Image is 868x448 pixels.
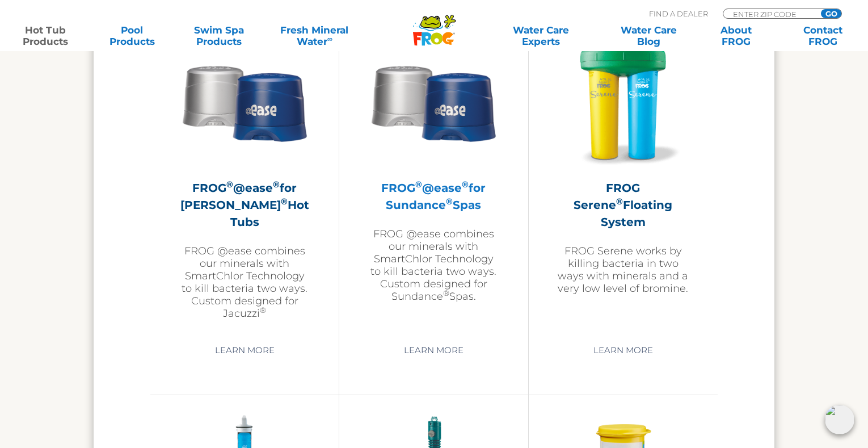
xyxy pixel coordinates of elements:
[202,340,288,361] a: Learn More
[281,196,288,207] sup: ®
[615,24,682,47] a: Water CareBlog
[272,24,357,47] a: Fresh MineralWater∞
[98,24,166,47] a: PoolProducts
[273,179,280,190] sup: ®
[368,228,499,303] p: FROG @ease combines our minerals with SmartChlor Technology to kill bacteria two ways. Custom des...
[443,288,449,298] sup: ®
[226,179,233,190] sup: ®
[557,245,689,295] p: FROG Serene works by killing bacteria in two ways with minerals and a very low level of bromine.
[186,24,253,47] a: Swim SpaProducts
[702,24,770,47] a: AboutFROG
[327,35,332,43] sup: ∞
[557,36,689,168] img: hot-tub-product-serene-floater-300x300.png
[789,24,857,47] a: ContactFROG
[580,340,666,361] a: Learn More
[391,340,477,361] a: Learn More
[486,24,596,47] a: Water CareExperts
[616,196,623,207] sup: ®
[11,24,79,47] a: Hot TubProducts
[732,9,808,19] input: Zip Code Form
[557,179,689,231] h2: FROG Serene Floating System
[179,36,310,332] a: FROG®@ease®for [PERSON_NAME]®Hot TubsFROG @ease combines our minerals with SmartChlor Technology ...
[821,9,841,18] input: GO
[368,36,499,168] img: Sundance-cartridges-2-300x300.png
[260,305,266,315] sup: ®
[368,36,499,332] a: FROG®@ease®for Sundance®SpasFROG @ease combines our minerals with SmartChlor Technology to kill b...
[179,245,310,320] p: FROG @ease combines our minerals with SmartChlor Technology to kill bacteria two ways. Custom des...
[446,196,453,207] sup: ®
[179,179,310,231] h2: FROG @ease for [PERSON_NAME] Hot Tubs
[415,179,422,190] sup: ®
[179,36,310,168] img: Sundance-cartridges-2-300x300.png
[649,9,708,19] p: Find A Dealer
[557,36,689,332] a: FROG Serene®Floating SystemFROG Serene works by killing bacteria in two ways with minerals and a ...
[825,405,854,434] img: openIcon
[368,179,499,213] h2: FROG @ease for Sundance Spas
[462,179,469,190] sup: ®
